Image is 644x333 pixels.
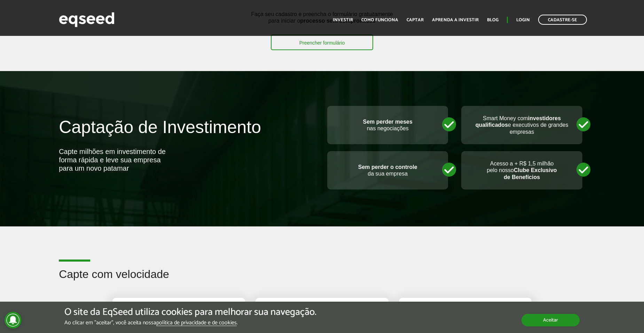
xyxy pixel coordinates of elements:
h2: Captação de Investimento [59,118,317,147]
p: nas negociações [334,118,441,132]
p: Acesso a + R$ 1,5 milhão pelo nosso [468,160,575,180]
a: Blog [487,18,498,22]
img: EqSeed [59,10,115,29]
a: Preencher formulário [271,34,374,50]
h2: Capte com velocidade [59,268,585,291]
strong: Clube Exclusivo de Benefícios [504,167,557,180]
div: Capte milhões em investimento de forma rápida e leve sua empresa para um novo patamar [59,147,170,172]
h5: O site da EqSeed utiliza cookies para melhorar sua navegação. [64,307,316,318]
strong: Sem perder meses [363,119,413,125]
a: política de privacidade e de cookies [156,320,237,326]
button: Aceitar [521,314,580,326]
p: Smart Money com e executivos de grandes empresas [468,115,575,135]
a: Cadastre-se [538,15,587,25]
a: Investir [333,18,353,22]
a: Como funciona [361,18,398,22]
a: Captar [407,18,424,22]
p: da sua empresa [334,164,441,177]
strong: Sem perder o controle [358,164,417,170]
p: Ao clicar em "aceitar", você aceita nossa . [64,319,316,326]
a: Aprenda a investir [432,18,479,22]
strong: investidores qualificados [476,115,561,128]
a: Login [516,18,530,22]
